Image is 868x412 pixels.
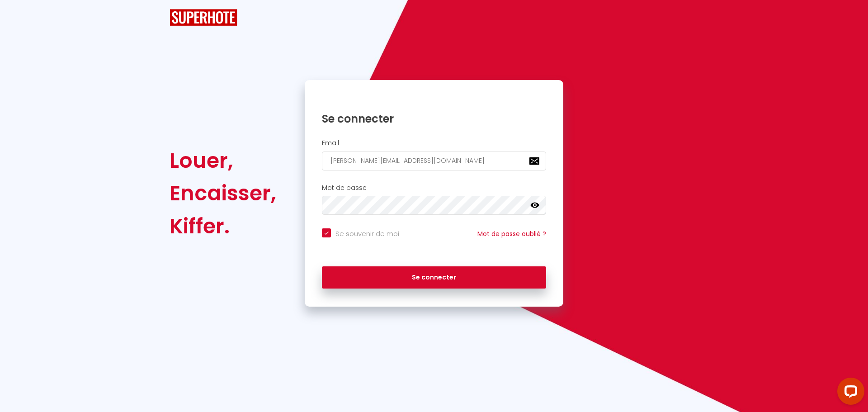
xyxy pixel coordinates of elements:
h2: Mot de passe [322,184,546,192]
input: Ton Email [322,152,546,170]
button: Se connecter [322,266,546,289]
h1: Se connecter [322,112,546,126]
iframe: LiveChat chat widget [830,374,868,412]
h2: Email [322,139,546,147]
div: Kiffer. [170,210,276,242]
div: Louer, [170,144,276,177]
img: SuperHote logo [170,9,237,26]
div: Encaisser, [170,177,276,209]
a: Mot de passe oublié ? [477,229,546,238]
